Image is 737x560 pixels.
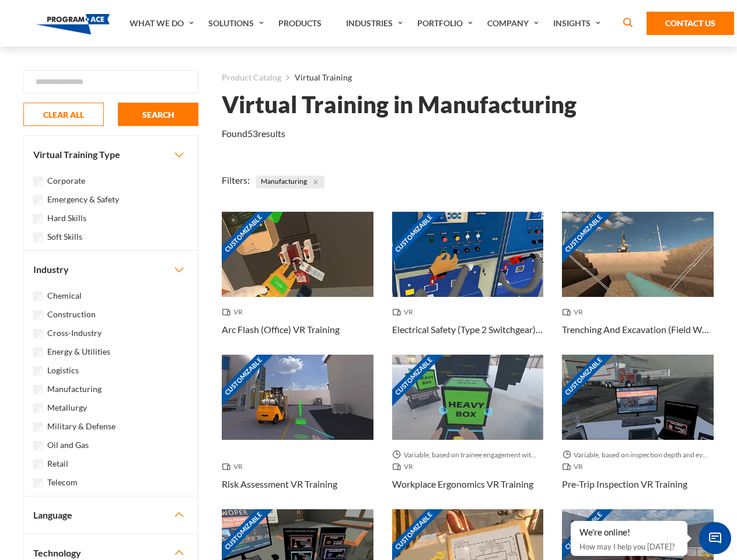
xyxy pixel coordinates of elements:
label: Chemical [47,289,82,302]
span: VR [222,461,247,473]
input: Construction [33,310,43,320]
input: Chemical [33,292,43,301]
h3: Electrical Safety (Type 2 Switchgear) VR Training [392,323,544,337]
label: Telecom [47,476,78,489]
button: Language [24,496,198,534]
input: Emergency & Safety [33,195,43,205]
a: Customizable Thumbnail - Risk Assessment VR Training VR Risk Assessment VR Training [222,355,373,509]
button: Industry [24,251,198,288]
input: Corporate [33,177,43,186]
a: Product Catalog [222,70,281,85]
p: Found results [222,127,285,141]
h3: Arc Flash (Office) VR Training [222,323,340,337]
label: Soft Skills [47,230,82,243]
label: Corporate [47,174,85,187]
label: Emergency & Safety [47,193,119,206]
span: Filters: [222,174,250,185]
label: Metallurgy [47,401,87,414]
input: Retail [33,460,43,469]
input: Telecom [33,478,43,488]
label: Manufacturing [47,383,102,395]
li: Virtual Training [281,70,352,85]
span: VR [392,306,418,318]
a: Customizable Thumbnail - Workplace Ergonomics VR Training Variable, based on trainee engagement w... [392,355,544,509]
label: Cross-Industry [47,327,102,339]
h1: Virtual Training in Manufacturing [222,94,577,115]
h3: Pre-Trip Inspection VR Training [562,477,687,491]
h3: Risk Assessment VR Training [222,477,337,491]
label: Military & Defense [47,420,116,433]
a: Contact Us [647,12,734,35]
span: VR [222,306,247,318]
label: Energy & Utilities [47,345,110,358]
a: Customizable Thumbnail - Trenching And Excavation (Field Work) VR Training VR Trenching And Excav... [562,212,714,355]
h3: Workplace Ergonomics VR Training [392,477,533,491]
em: 53 [247,128,258,139]
span: VR [392,461,418,473]
img: Program-Ace [36,14,110,34]
span: Manufacturing [256,176,324,188]
input: Energy & Utilities [33,348,43,357]
a: Customizable Thumbnail - Electrical Safety (Type 2 Switchgear) VR Training VR Electrical Safety (... [392,212,544,355]
input: Manufacturing [33,385,43,394]
label: Logistics [47,364,79,377]
span: VR [562,461,588,473]
a: Customizable Thumbnail - Pre-Trip Inspection VR Training Variable, based on inspection depth and ... [562,355,714,509]
label: Oil and Gas [47,439,89,452]
nav: breadcrumb [222,70,714,85]
a: Customizable Thumbnail - Arc Flash (Office) VR Training VR Arc Flash (Office) VR Training [222,212,373,355]
div: We're online! [579,527,679,538]
input: Metallurgy [33,404,43,413]
button: Virtual Training Type [24,136,198,173]
input: Oil and Gas [33,441,43,450]
label: Hard Skills [47,212,86,225]
input: Soft Skills [33,233,43,242]
span: Variable, based on trainee engagement with exercises. [392,449,544,461]
button: Close [309,176,322,188]
label: Retail [47,457,68,470]
h3: Trenching And Excavation (Field Work) VR Training [562,323,714,337]
input: Hard Skills [33,214,43,223]
span: VR [562,306,588,318]
label: Construction [47,308,96,321]
span: Variable, based on inspection depth and event interaction. [562,449,714,461]
p: How may I help you [DATE]? [579,540,679,554]
input: Military & Defense [33,422,43,432]
span: Chat Widget [699,522,731,554]
input: Logistics [33,366,43,376]
button: CLEAR ALL [23,103,104,126]
input: Cross-Industry [33,329,43,338]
